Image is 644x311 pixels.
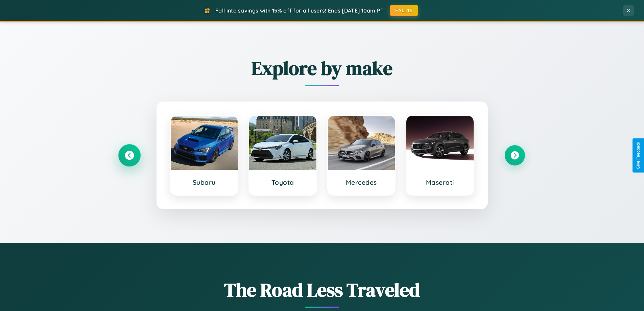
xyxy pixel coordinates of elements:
[215,7,385,14] span: Fall into savings with 15% off for all users! Ends [DATE] 10am PT.
[119,277,525,303] h1: The Road Less Traveled
[335,178,388,186] h3: Mercedes
[390,5,418,16] button: FALL15
[119,55,525,81] h2: Explore by make
[636,142,641,169] div: Give Feedback
[413,178,467,186] h3: Maserati
[177,178,231,186] h3: Subaru
[256,178,310,186] h3: Toyota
